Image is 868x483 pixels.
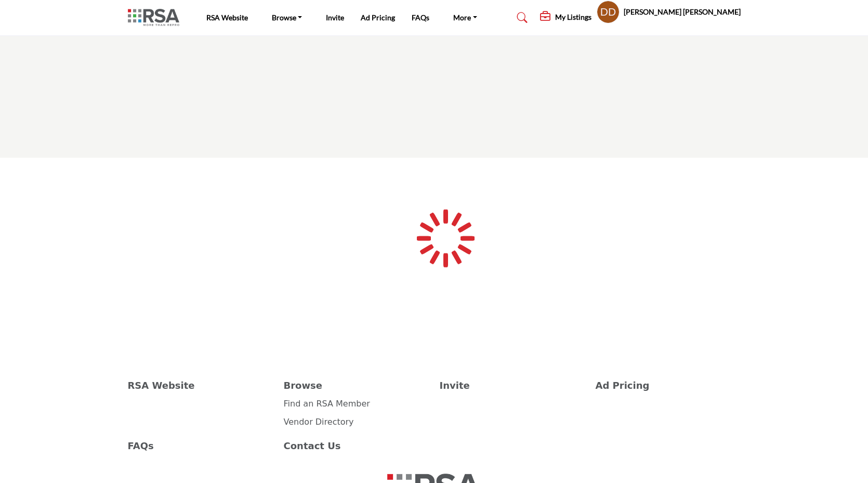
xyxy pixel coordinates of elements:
a: Contact Us [284,439,429,453]
a: Search [507,9,534,26]
a: Invite [326,13,344,22]
a: Vendor Directory [284,417,354,427]
a: Ad Pricing [596,378,741,392]
a: Find an RSA Member [284,399,370,409]
a: RSA Website [128,378,273,392]
a: Invite [440,378,585,392]
h5: My Listings [555,12,591,22]
a: Browse [284,378,429,392]
a: RSA Website [206,13,248,22]
div: My Listings [540,11,591,24]
h5: [PERSON_NAME] [PERSON_NAME] [624,7,741,17]
a: FAQs [128,439,273,453]
a: Ad Pricing [361,13,395,22]
button: Show hide supplier dropdown [597,1,620,23]
a: More [446,10,484,25]
img: Site Logo [128,9,185,26]
a: FAQs [412,13,429,22]
a: Browse [265,10,310,25]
